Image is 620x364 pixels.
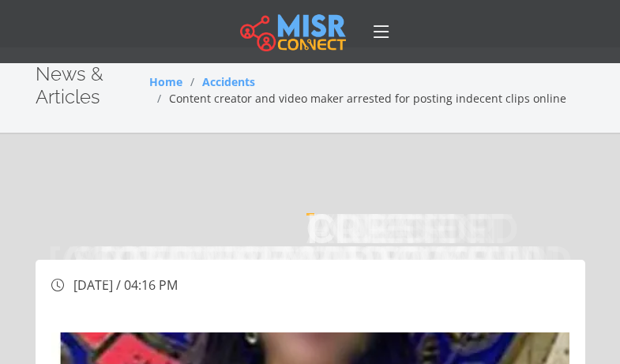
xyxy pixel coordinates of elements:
[149,74,182,89] a: Home
[202,74,255,89] a: Accidents
[73,276,178,294] span: [DATE] / 04:16 PM
[169,91,566,106] span: Content creator and video maker arrested for posting indecent clips online
[36,62,103,108] span: News & Articles
[240,12,346,51] img: main.misr_connect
